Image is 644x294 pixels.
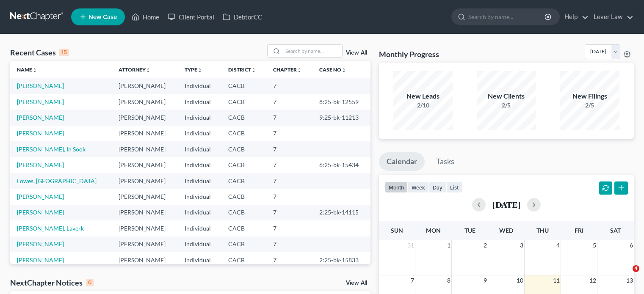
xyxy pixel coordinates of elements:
[552,275,561,286] span: 11
[197,68,202,73] i: unfold_more
[178,157,221,173] td: Individual
[393,91,453,101] div: New Leads
[446,240,451,250] span: 1
[385,181,408,193] button: month
[221,94,267,110] td: CACB
[312,252,370,268] td: 2:25-bk-15833
[17,225,84,232] a: [PERSON_NAME], Laverk
[492,200,520,209] h2: [DATE]
[17,177,97,184] a: Lowes, [GEOGRAPHIC_DATA]
[221,78,267,93] td: CACB
[178,110,221,125] td: Individual
[178,78,221,93] td: Individual
[464,227,475,234] span: Tue
[266,205,312,220] td: 7
[178,189,221,204] td: Individual
[391,227,403,234] span: Sun
[536,227,549,234] span: Thu
[266,126,312,141] td: 7
[519,240,524,250] span: 3
[560,101,619,110] div: 2/5
[297,68,302,73] i: unfold_more
[218,9,266,25] a: DebtorCC
[178,252,221,268] td: Individual
[221,236,267,252] td: CACB
[17,209,64,216] a: [PERSON_NAME]
[266,236,312,252] td: 7
[17,161,64,168] a: [PERSON_NAME]
[17,256,64,264] a: [PERSON_NAME]
[266,220,312,236] td: 7
[266,94,312,110] td: 7
[10,47,69,58] div: Recent Cases
[266,78,312,93] td: 7
[112,126,178,141] td: [PERSON_NAME]
[408,181,429,193] button: week
[178,236,221,252] td: Individual
[17,114,64,121] a: [PERSON_NAME]
[629,240,634,250] span: 6
[221,141,267,157] td: CACB
[221,157,267,173] td: CACB
[393,101,453,110] div: 2/10
[112,94,178,110] td: [PERSON_NAME]
[429,181,446,193] button: day
[221,173,267,189] td: CACB
[426,227,441,234] span: Mon
[346,50,367,56] a: View All
[178,220,221,236] td: Individual
[112,205,178,220] td: [PERSON_NAME]
[221,220,267,236] td: CACB
[112,78,178,93] td: [PERSON_NAME]
[10,278,94,288] div: NextChapter Notices
[379,152,425,171] a: Calendar
[112,157,178,173] td: [PERSON_NAME]
[17,129,64,137] a: [PERSON_NAME]
[483,240,488,250] span: 2
[221,205,267,220] td: CACB
[266,173,312,189] td: 7
[446,275,451,286] span: 8
[221,189,267,204] td: CACB
[178,141,221,157] td: Individual
[560,9,589,25] a: Help
[59,49,69,56] div: 15
[589,275,597,286] span: 12
[379,49,439,59] h3: Monthly Progress
[341,68,346,73] i: unfold_more
[221,126,267,141] td: CACB
[17,66,37,73] a: Nameunfold_more
[312,157,370,173] td: 6:25-bk-15434
[228,66,256,73] a: Districtunfold_more
[266,110,312,125] td: 7
[575,227,583,234] span: Fri
[516,275,524,286] span: 10
[127,9,163,25] a: Home
[410,275,415,286] span: 7
[406,240,415,250] span: 31
[17,240,64,247] a: [PERSON_NAME]
[178,205,221,220] td: Individual
[178,94,221,110] td: Individual
[266,141,312,157] td: 7
[163,9,218,25] a: Client Portal
[221,110,267,125] td: CACB
[477,101,536,110] div: 2/5
[615,265,636,286] iframe: Intercom live chat
[483,275,488,286] span: 9
[266,157,312,173] td: 7
[312,205,370,220] td: 2:25-bk-14115
[633,265,639,272] span: 4
[428,152,462,171] a: Tasks
[312,110,370,125] td: 9:25-bk-11213
[112,236,178,252] td: [PERSON_NAME]
[17,146,86,153] a: [PERSON_NAME], In Sook
[178,126,221,141] td: Individual
[499,227,513,234] span: Wed
[88,14,117,20] span: New Case
[610,227,621,234] span: Sat
[185,66,202,73] a: Typeunfold_more
[592,240,597,250] span: 5
[283,45,342,57] input: Search by name...
[112,252,178,268] td: [PERSON_NAME]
